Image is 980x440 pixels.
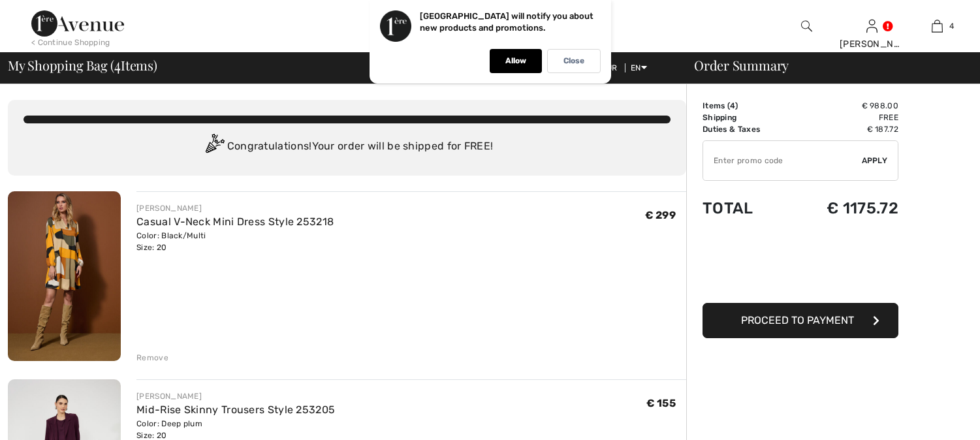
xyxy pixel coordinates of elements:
td: Items ( ) [703,100,790,112]
span: 4 [949,20,954,32]
p: [GEOGRAPHIC_DATA] will notify you about new products and promotions. [420,11,593,33]
div: [PERSON_NAME] [840,37,904,51]
iframe: PayPal [703,230,898,298]
img: search the website [801,18,812,34]
div: Remove [136,352,168,364]
a: 4 [905,18,969,34]
img: My Info [866,18,877,34]
img: Casual V-Neck Mini Dress Style 253218 [8,191,121,361]
a: Casual V-Neck Mini Dress Style 253218 [136,215,334,228]
span: 4 [730,101,735,110]
span: EN [631,63,647,72]
img: 1ère Avenue [31,10,124,37]
td: € 988.00 [790,100,898,112]
td: Total [703,186,790,230]
input: Promo code [703,141,862,180]
span: My Shopping Bag ( Items) [8,59,157,72]
div: [PERSON_NAME] [136,390,335,402]
td: Duties & Taxes [703,123,790,135]
td: Shipping [703,112,790,123]
span: € 155 [646,397,676,409]
span: Apply [862,155,888,166]
a: Mid-Rise Skinny Trousers Style 253205 [136,403,335,416]
div: Order Summary [678,59,972,72]
span: 4 [114,55,121,72]
button: Proceed to Payment [703,303,898,338]
div: Congratulations! Your order will be shipped for FREE! [24,134,671,160]
div: Color: Black/Multi Size: 20 [136,230,334,253]
img: My Bag [932,18,943,34]
span: Proceed to Payment [741,314,854,326]
p: Allow [505,56,526,66]
td: € 1175.72 [790,186,898,230]
div: < Continue Shopping [31,37,110,48]
div: [PERSON_NAME] [136,202,334,214]
p: Close [563,56,584,66]
td: € 187.72 [790,123,898,135]
span: € 299 [645,209,676,221]
td: Free [790,112,898,123]
img: Congratulation2.svg [201,134,227,160]
a: Sign In [866,20,877,32]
